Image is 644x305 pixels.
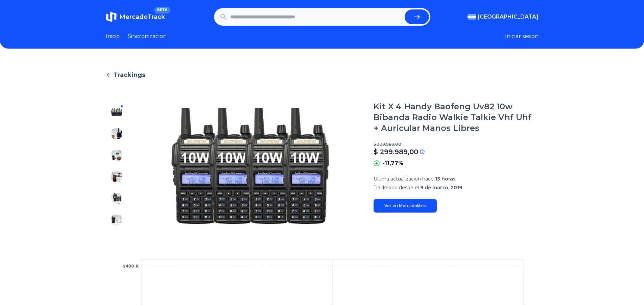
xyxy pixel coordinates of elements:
tspan: $400 K [123,264,139,269]
a: MercadoTrackBETA [106,11,165,22]
p: $ 339.989,00 [374,142,539,147]
img: Kit X 4 Handy Baofeng Uv82 10w Bibanda Radio Walkie Talkie Vhf Uhf + Auricular Manos Libres [111,215,122,225]
span: Trackings [113,70,145,80]
span: BETA [154,7,170,13]
a: Trackings [106,70,539,80]
img: Kit X 4 Handy Baofeng Uv82 10w Bibanda Radio Walkie Talkie Vhf Uhf + Auricular Manos Libres [111,128,122,139]
img: Kit X 4 Handy Baofeng Uv82 10w Bibanda Radio Walkie Talkie Vhf Uhf + Auricular Manos Libres [141,101,360,231]
img: Argentina [468,14,476,20]
span: 9 de marzo, 2019 [420,185,462,191]
img: Kit X 4 Handy Baofeng Uv82 10w Bibanda Radio Walkie Talkie Vhf Uhf + Auricular Manos Libres [111,193,122,204]
span: Trackeado desde el [374,185,419,191]
button: Iniciar sesion [505,32,539,40]
img: MercadoTrack [106,11,117,22]
a: Ver en Mercadolibre [374,199,437,213]
a: Inicio [106,32,120,40]
span: Ultima actualizacion hace [374,176,434,182]
button: [GEOGRAPHIC_DATA] [468,13,539,21]
img: Kit X 4 Handy Baofeng Uv82 10w Bibanda Radio Walkie Talkie Vhf Uhf + Auricular Manos Libres [111,150,122,161]
span: 13 horas [435,176,456,182]
h1: Kit X 4 Handy Baofeng Uv82 10w Bibanda Radio Walkie Talkie Vhf Uhf + Auricular Manos Libres [374,101,539,134]
img: Kit X 4 Handy Baofeng Uv82 10w Bibanda Radio Walkie Talkie Vhf Uhf + Auricular Manos Libres [111,107,122,117]
a: Sincronizacion [128,32,167,40]
p: $ 299.989,00 [374,147,418,157]
span: MercadoTrack [119,13,165,21]
span: [GEOGRAPHIC_DATA] [478,13,539,21]
img: Kit X 4 Handy Baofeng Uv82 10w Bibanda Radio Walkie Talkie Vhf Uhf + Auricular Manos Libres [111,171,122,182]
p: -11,77% [382,159,403,167]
